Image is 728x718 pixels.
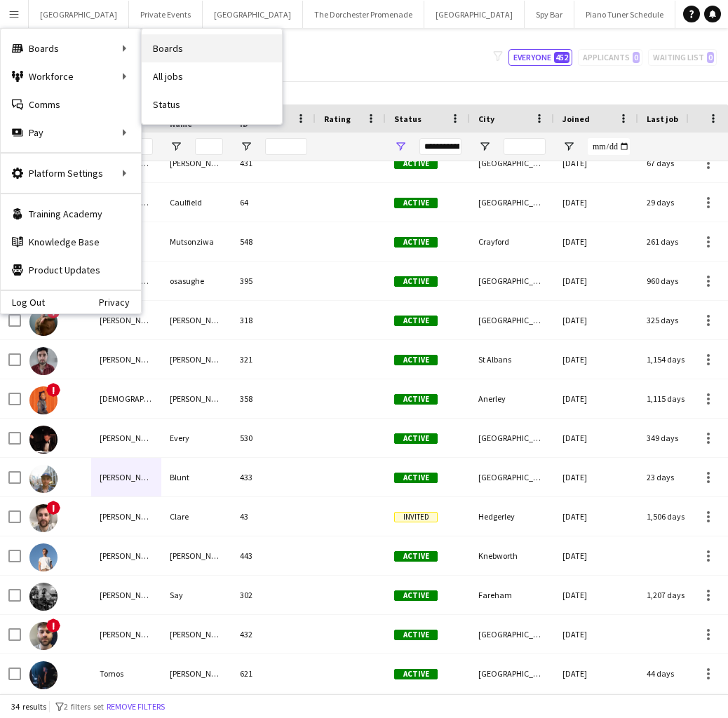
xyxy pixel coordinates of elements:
span: City [478,114,494,124]
div: [DEMOGRAPHIC_DATA] [91,379,161,418]
img: Tom Clare [29,504,58,532]
div: 433 [231,458,316,496]
span: Rating [324,114,351,124]
div: 321 [231,340,316,379]
div: [GEOGRAPHIC_DATA] [470,458,554,496]
div: Clare [161,497,231,536]
div: Crayford [470,222,554,261]
img: Romarna Campbell [29,386,58,414]
div: [PERSON_NAME] [91,340,161,379]
input: Last Name Filter Input [195,138,223,155]
div: Knebworth [470,536,554,575]
div: [GEOGRAPHIC_DATA] [470,615,554,653]
span: Active [394,551,438,562]
img: Sam Every [29,426,58,454]
img: Tom Say [29,583,58,611]
div: 443 [231,536,316,575]
div: [PERSON_NAME] [91,301,161,339]
a: Training Academy [1,200,141,228]
span: Active [394,158,438,169]
div: osasughe [161,262,231,300]
img: Robert Landen [29,347,58,375]
div: [PERSON_NAME] [91,458,161,496]
div: [DATE] [554,222,638,261]
div: [GEOGRAPHIC_DATA] [470,144,554,182]
input: Workforce ID Filter Input [265,138,307,155]
div: Workforce [1,62,141,90]
div: Pay [1,118,141,147]
div: [PERSON_NAME] [161,340,231,379]
button: Private Events [129,1,203,28]
img: Tom Mason [29,543,58,571]
div: [DATE] [554,654,638,693]
div: 302 [231,576,316,614]
img: Richard Nicholas [29,308,58,336]
span: ! [46,501,60,515]
div: 1,154 days [638,340,722,379]
div: 431 [231,144,316,182]
div: [DATE] [554,458,638,496]
div: [PERSON_NAME] [161,654,231,693]
div: 67 days [638,144,722,182]
div: 64 [231,183,316,222]
div: [PERSON_NAME] [91,615,161,653]
a: Product Updates [1,256,141,284]
div: 43 [231,497,316,536]
div: [DATE] [554,379,638,418]
div: 960 days [638,262,722,300]
span: Active [394,394,438,405]
span: Active [394,355,438,365]
img: Tomos Wright [29,661,58,689]
div: 261 days [638,222,722,261]
a: Boards [142,34,282,62]
div: [PERSON_NAME] [161,615,231,653]
div: Caulfield [161,183,231,222]
div: [PERSON_NAME] [91,497,161,536]
div: Mutsonziwa [161,222,231,261]
span: ! [46,383,60,397]
div: [DATE] [554,419,638,457]
div: Fareham [470,576,554,614]
span: 2 filters set [64,701,104,712]
div: 349 days [638,419,722,457]
button: The Dorchester Promenade [303,1,424,28]
div: [GEOGRAPHIC_DATA] [470,301,554,339]
div: [DATE] [554,340,638,379]
div: [PERSON_NAME] [161,536,231,575]
button: Open Filter Menu [562,140,575,153]
div: St Albans [470,340,554,379]
button: Open Filter Menu [478,140,491,153]
img: Tom Williams [29,622,58,650]
button: Everyone452 [508,49,572,66]
div: [PERSON_NAME] [91,419,161,457]
div: [PERSON_NAME] [161,379,231,418]
div: [PERSON_NAME] [91,576,161,614]
span: Status [394,114,422,124]
a: Knowledge Base [1,228,141,256]
div: [PERSON_NAME] [161,144,231,182]
div: [PERSON_NAME] [91,536,161,575]
div: 358 [231,379,316,418]
button: [GEOGRAPHIC_DATA] [29,1,129,28]
span: Active [394,590,438,601]
div: [DATE] [554,301,638,339]
div: 318 [231,301,316,339]
div: 44 days [638,654,722,693]
input: City Filter Input [504,138,546,155]
span: Invited [394,512,438,522]
span: Active [394,630,438,640]
div: 395 [231,262,316,300]
div: [DATE] [554,576,638,614]
button: [GEOGRAPHIC_DATA] [424,1,525,28]
div: 23 days [638,458,722,496]
div: Every [161,419,231,457]
button: Spy Bar [525,1,574,28]
a: Log Out [1,297,45,308]
div: 29 days [638,183,722,222]
div: [DATE] [554,183,638,222]
div: [GEOGRAPHIC_DATA] [470,183,554,222]
button: Open Filter Menu [394,140,407,153]
div: [GEOGRAPHIC_DATA] [470,654,554,693]
div: [DATE] [554,497,638,536]
div: 548 [231,222,316,261]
